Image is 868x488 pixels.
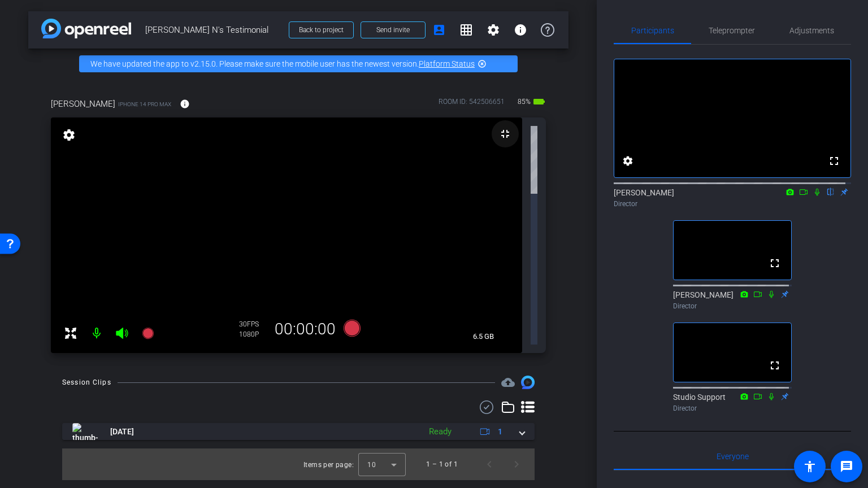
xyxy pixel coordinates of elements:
[62,377,111,388] div: Session Clips
[361,21,426,38] button: Send invite
[439,97,505,113] div: ROOM ID: 542506651
[621,154,635,168] mat-icon: settings
[498,426,502,438] span: 1
[789,27,834,34] span: Adjustments
[239,330,267,339] div: 1080P
[459,23,473,37] mat-icon: grid_on
[514,23,527,37] mat-icon: info
[717,452,749,460] span: Everyone
[145,19,282,41] span: [PERSON_NAME] N's Testimonial
[673,391,792,413] div: Studio Support
[673,301,792,311] div: Director
[79,55,518,72] div: We have updated the app to v2.15.0. Please make sure the mobile user has the newest version.
[432,23,446,37] mat-icon: account_box
[469,330,498,343] span: 6.5 GB
[247,320,259,328] span: FPS
[118,100,171,108] span: iPhone 14 Pro Max
[631,27,674,34] span: Participants
[426,459,458,470] div: 1 – 1 of 1
[487,23,500,37] mat-icon: settings
[673,289,792,311] div: [PERSON_NAME]
[768,359,782,372] mat-icon: fullscreen
[72,423,98,440] img: thumb-nail
[827,154,841,168] mat-icon: fullscreen
[532,95,546,108] mat-icon: battery_std
[289,21,354,38] button: Back to project
[303,459,354,470] div: Items per page:
[478,59,487,68] mat-icon: highlight_off
[840,460,853,473] mat-icon: message
[516,93,532,111] span: 85%
[709,27,755,34] span: Teleprompter
[501,376,515,389] span: Destinations for your clips
[61,128,77,142] mat-icon: settings
[803,460,817,473] mat-icon: accessibility
[180,99,190,109] mat-icon: info
[521,376,535,389] img: Session clips
[110,426,134,438] span: [DATE]
[423,425,457,438] div: Ready
[41,19,131,38] img: app-logo
[376,25,410,34] span: Send invite
[768,256,782,270] mat-icon: fullscreen
[614,187,851,209] div: [PERSON_NAME]
[614,199,851,209] div: Director
[498,127,512,141] mat-icon: fullscreen_exit
[476,451,503,478] button: Previous page
[299,26,344,34] span: Back to project
[62,423,535,440] mat-expansion-panel-header: thumb-nail[DATE]Ready1
[673,403,792,413] div: Director
[239,320,267,329] div: 30
[824,186,837,197] mat-icon: flip
[501,376,515,389] mat-icon: cloud_upload
[419,59,475,68] a: Platform Status
[267,320,343,339] div: 00:00:00
[51,98,115,110] span: [PERSON_NAME]
[503,451,530,478] button: Next page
